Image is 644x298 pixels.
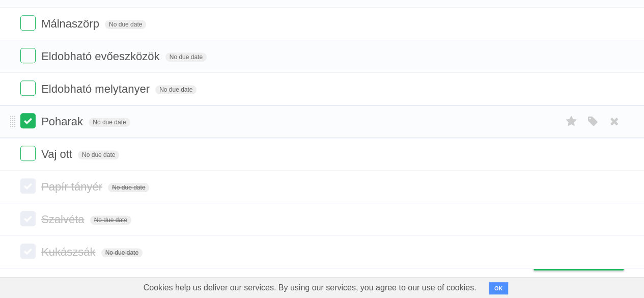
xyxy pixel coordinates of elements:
[20,48,36,63] label: Done
[20,243,36,259] label: Done
[562,113,581,130] label: Star task
[41,83,152,95] span: Eldobható melytanyer
[105,20,146,29] span: No due date
[20,146,36,161] label: Done
[101,248,143,257] span: No due date
[20,113,36,128] label: Done
[20,211,36,226] label: Done
[78,150,119,159] span: No due date
[489,282,509,294] button: OK
[108,183,149,192] span: No due date
[89,118,130,127] span: No due date
[155,85,197,94] span: No due date
[41,115,86,128] span: Poharak
[20,178,36,194] label: Done
[41,213,87,226] span: Szalvéta
[41,180,105,193] span: Papír tányér
[20,15,36,31] label: Done
[90,215,131,225] span: No due date
[41,17,102,30] span: Málnaszörp
[165,52,207,62] span: No due date
[133,278,487,298] span: Cookies help us deliver our services. By using our services, you agree to our use of cookies.
[20,80,36,96] label: Done
[41,50,162,63] span: Eldobható evőeszközök
[41,246,98,258] span: Kukászsák
[41,148,75,160] span: Vaj ott
[555,252,619,270] span: Buy me a coffee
